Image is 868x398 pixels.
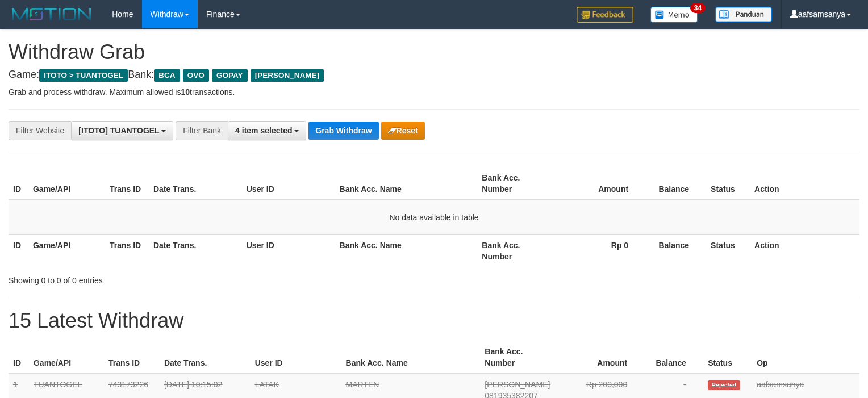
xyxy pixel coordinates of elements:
[9,41,859,64] h1: Withdraw Grab
[71,121,173,140] button: [ITOTO] TUANTOGEL
[308,122,378,140] button: Grab Withdraw
[251,69,324,82] span: [PERSON_NAME]
[105,167,149,200] th: Trans ID
[9,121,71,140] div: Filter Website
[690,3,706,13] span: 34
[650,7,698,23] img: Button%20Memo.svg
[480,341,555,374] th: Bank Acc. Number
[706,234,750,267] th: Status
[750,167,859,200] th: Action
[477,167,554,200] th: Bank Acc. Number
[104,341,160,374] th: Trans ID
[645,167,706,200] th: Balance
[645,234,706,267] th: Balance
[9,309,859,332] h1: 15 Latest Withdraw
[28,234,105,267] th: Game/API
[9,270,353,286] div: Showing 0 to 0 of 0 entries
[715,7,772,22] img: panduan.png
[160,341,251,374] th: Date Trans.
[251,341,341,374] th: User ID
[341,341,481,374] th: Bank Acc. Name
[39,69,128,82] span: ITOTO > TUANTOGEL
[9,200,859,235] td: No data available in table
[381,122,425,140] button: Reset
[477,234,554,267] th: Bank Acc. Number
[752,341,859,374] th: Op
[708,380,740,390] span: Rejected
[9,86,859,98] p: Grab and process withdraw. Maximum allowed is transactions.
[181,87,190,97] strong: 10
[242,167,335,200] th: User ID
[485,380,550,389] span: [PERSON_NAME]
[78,126,159,135] span: [ITOTO] TUANTOGEL
[9,341,29,374] th: ID
[703,341,752,374] th: Status
[554,234,645,267] th: Rp 0
[29,341,104,374] th: Game/API
[9,167,28,200] th: ID
[242,234,335,267] th: User ID
[9,69,859,81] h4: Game: Bank:
[105,234,149,267] th: Trans ID
[9,234,28,267] th: ID
[235,126,292,135] span: 4 item selected
[750,234,859,267] th: Action
[346,380,379,389] a: MARTEN
[212,69,248,82] span: GOPAY
[28,167,105,200] th: Game/API
[154,69,180,82] span: BCA
[176,121,228,140] div: Filter Bank
[335,234,478,267] th: Bank Acc. Name
[9,6,95,23] img: MOTION_logo.png
[554,167,645,200] th: Amount
[706,167,750,200] th: Status
[183,69,209,82] span: OVO
[149,167,242,200] th: Date Trans.
[228,121,306,140] button: 4 item selected
[577,7,633,23] img: Feedback.jpg
[555,341,644,374] th: Amount
[644,341,703,374] th: Balance
[335,167,478,200] th: Bank Acc. Name
[149,234,242,267] th: Date Trans.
